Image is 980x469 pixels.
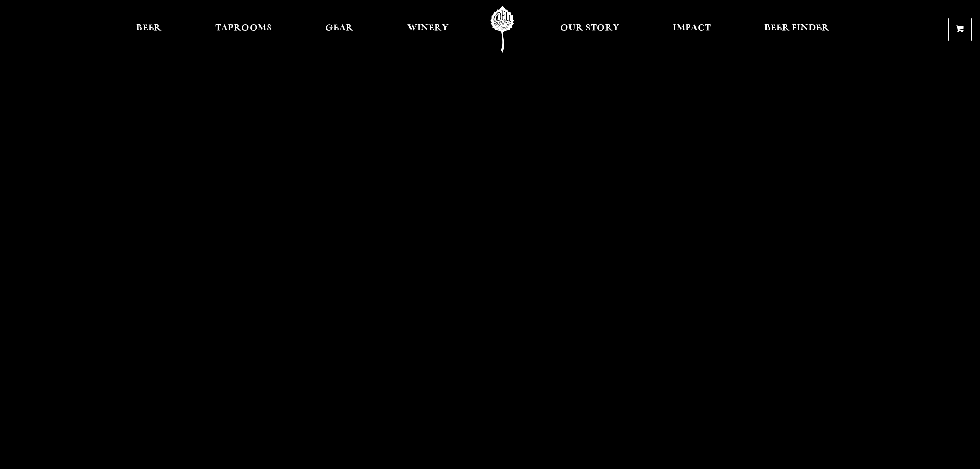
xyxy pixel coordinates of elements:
[215,24,272,32] span: Taprooms
[208,6,278,53] a: Taprooms
[318,6,360,53] a: Gear
[401,6,455,53] a: Winery
[483,6,522,53] a: Odell Home
[758,6,836,53] a: Beer Finder
[407,24,449,32] span: Winery
[764,24,829,32] span: Beer Finder
[560,24,619,32] span: Our Story
[554,6,626,53] a: Our Story
[325,24,353,32] span: Gear
[130,6,168,53] a: Beer
[136,24,162,32] span: Beer
[666,6,718,53] a: Impact
[673,24,711,32] span: Impact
